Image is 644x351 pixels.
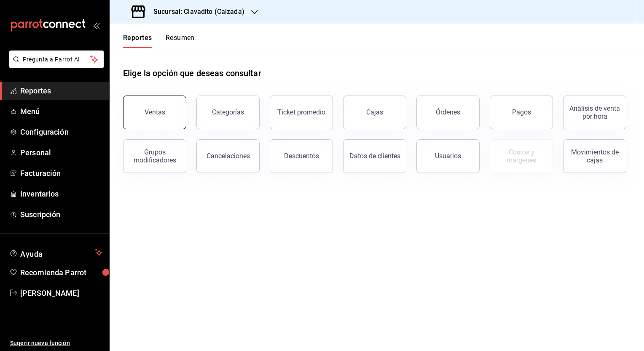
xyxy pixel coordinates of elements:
[123,96,186,129] button: Ventas
[270,139,333,173] button: Descuentos
[20,106,102,117] span: Menú
[93,22,99,29] button: open_drawer_menu
[563,96,626,129] button: Análisis de venta por hora
[123,139,186,173] button: Grupos modificadores
[20,247,91,258] span: Ayuda
[196,96,260,129] button: Categorías
[20,147,102,158] span: Personal
[20,168,102,179] span: Facturación
[436,108,460,116] div: Órdenes
[416,96,480,129] button: Órdenes
[512,108,531,116] div: Pagos
[366,108,383,116] div: Cajas
[270,96,333,129] button: Ticket promedio
[435,152,461,160] div: Usuarios
[416,139,480,173] button: Usuarios
[20,126,102,138] span: Configuración
[207,152,250,160] div: Cancelaciones
[166,34,195,48] button: Resumen
[145,108,165,116] div: Ventas
[147,7,244,17] h3: Sucursal: Clavadito (Calzada)
[123,67,261,80] h1: Elige la opción que deseas consultar
[196,139,260,173] button: Cancelaciones
[6,61,104,70] a: Pregunta a Parrot AI
[490,139,553,173] button: Contrata inventarios para ver este reporte
[212,108,244,116] div: Categorías
[277,108,325,116] div: Ticket promedio
[20,209,102,220] span: Suscripción
[569,148,621,164] div: Movimientos de cajas
[129,148,181,164] div: Grupos modificadores
[20,188,102,199] span: Inventarios
[563,139,626,173] button: Movimientos de cajas
[343,96,406,129] button: Cajas
[284,152,319,160] div: Descuentos
[343,139,406,173] button: Datos de clientes
[20,287,102,299] span: [PERSON_NAME]
[349,152,400,160] div: Datos de clientes
[495,148,547,164] div: Costos y márgenes
[569,104,621,120] div: Análisis de venta por hora
[20,267,102,278] span: Recomienda Parrot
[490,96,553,129] button: Pagos
[9,51,104,68] button: Pregunta a Parrot AI
[123,34,152,48] button: Reportes
[10,339,102,348] span: Sugerir nueva función
[23,55,91,64] span: Pregunta a Parrot AI
[20,85,102,96] span: Reportes
[123,34,195,48] div: navigation tabs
